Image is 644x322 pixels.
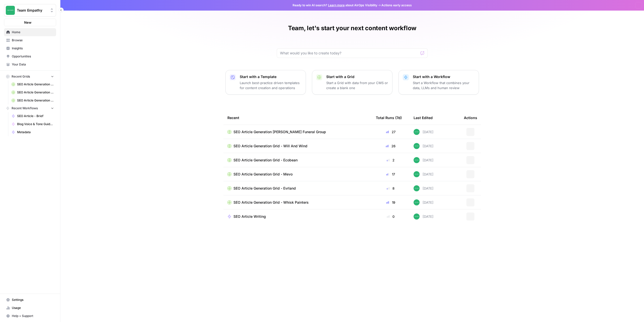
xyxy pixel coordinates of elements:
a: Usage [4,304,56,312]
div: 8 [376,186,406,191]
a: Metadata [9,128,56,136]
a: Learn more [328,3,345,7]
span: Usage [12,306,54,310]
a: Insights [4,44,56,52]
span: SEO Article Generation Grid - Ecobean [233,158,298,163]
span: Recent Workflows [12,106,38,111]
a: Browse [4,36,56,44]
span: SEO Article Generation Grid - Will And Wind [233,144,307,149]
div: [DATE] [414,157,433,163]
span: SEO Article Generation [PERSON_NAME] Funeral Group [233,129,326,134]
p: Launch best-practice driven templates for content creation and operations [240,80,302,90]
p: Start a Workflow that combines your data, LLMs and human review [413,80,475,90]
a: SEO Article Generation Grid - Whisk Painters [227,200,368,205]
a: SEO Article Writing [227,214,368,219]
button: Start with a TemplateLaunch best-practice driven templates for content creation and operations [225,70,306,95]
div: [DATE] [414,185,433,191]
div: [DATE] [414,213,433,220]
span: SEO Article Generation Grid - Evrland [233,186,296,191]
span: SEO Article Generation Grid [17,98,54,103]
a: SEO Article - Brief [9,112,56,120]
a: Home [4,28,56,36]
a: SEO Article Generation Grid - Will And Wind [227,144,368,149]
p: Start with a Workflow [413,74,475,79]
img: wwg0kvabo36enf59sssm51gfoc5r [414,157,420,163]
div: [DATE] [414,143,433,149]
span: Your Data [12,62,54,67]
img: wwg0kvabo36enf59sssm51gfoc5r [414,129,420,135]
div: Last Edited [414,111,433,125]
div: Actions [464,111,477,125]
h1: Team, let's start your next content workflow [288,24,416,32]
img: wwg0kvabo36enf59sssm51gfoc5r [414,199,420,205]
a: Blog Voice & Tone Guidelines [9,120,56,128]
span: New [24,20,31,25]
span: Team Empathy [17,8,47,13]
a: SEO Article Generation Grid [9,96,56,104]
div: 19 [376,200,406,205]
p: Start with a Template [240,74,302,79]
span: SEO Article Generation Grid - Will And Wind [17,90,54,95]
span: Actions early access [381,3,412,8]
div: Total Runs (7d) [376,111,402,125]
span: Blog Voice & Tone Guidelines [17,122,54,126]
span: Opportunities [12,54,54,59]
div: 17 [376,172,406,177]
a: Settings [4,296,56,304]
img: Team Empathy Logo [6,6,15,15]
div: 0 [376,214,406,219]
button: Help + Support [4,312,56,320]
span: SEO Article Generation [PERSON_NAME] Funeral Group [17,82,54,87]
button: Start with a WorkflowStart a Workflow that combines your data, LLMs and human review [398,70,479,95]
button: New [4,19,56,26]
span: Metadata [17,130,54,134]
img: wwg0kvabo36enf59sssm51gfoc5r [414,185,420,191]
p: Start a Grid with data from your CMS or create a blank one [326,80,388,90]
span: Insights [12,46,54,51]
span: SEO Article Generation Grid - Whisk Painters [233,200,309,205]
div: [DATE] [414,171,433,177]
img: wwg0kvabo36enf59sssm51gfoc5r [414,213,420,220]
button: Start with a GridStart a Grid with data from your CMS or create a blank one [312,70,392,95]
img: wwg0kvabo36enf59sssm51gfoc5r [414,143,420,149]
img: wwg0kvabo36enf59sssm51gfoc5r [414,171,420,177]
a: SEO Article Generation Grid - Will And Wind [9,88,56,96]
a: SEO Article Generation Grid - Ecobean [227,158,368,163]
div: [DATE] [414,129,433,135]
a: SEO Article Generation Grid - Mevo [227,172,368,177]
div: [DATE] [414,199,433,205]
div: 26 [376,144,406,149]
a: SEO Article Generation [PERSON_NAME] Funeral Group [227,129,368,134]
input: What would you like to create today? [280,51,418,56]
span: Help + Support [12,314,54,318]
div: 27 [376,129,406,134]
a: SEO Article Generation [PERSON_NAME] Funeral Group [9,80,56,88]
span: Settings [12,298,54,302]
a: Your Data [4,60,56,68]
p: Start with a Grid [326,74,388,79]
a: Opportunities [4,52,56,60]
span: SEO Article - Brief [17,114,54,118]
span: SEO Article Generation Grid - Mevo [233,172,293,177]
button: Recent Workflows [4,104,56,112]
div: Recent [227,111,368,125]
a: SEO Article Generation Grid - Evrland [227,186,368,191]
button: Workspace: Team Empathy [4,4,56,17]
button: Recent Grids [4,73,56,80]
span: Home [12,30,54,34]
span: SEO Article Writing [233,214,266,219]
span: Ready to win AI search? about AirOps Visibility [293,3,377,8]
span: Browse [12,38,54,43]
span: Recent Grids [12,74,30,79]
div: 2 [376,158,406,163]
